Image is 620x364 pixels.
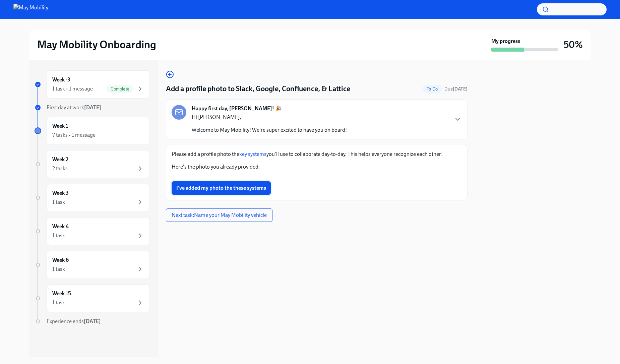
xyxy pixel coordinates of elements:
a: First day at work[DATE] [35,104,150,111]
h6: Week 6 [52,256,69,264]
h3: 50% [564,39,583,51]
strong: My progress [491,38,520,45]
h6: Week 2 [52,156,68,163]
h6: Week 1 [52,122,68,130]
p: Welcome to May Mobility! We're super excited to have you on board! [192,126,347,134]
strong: Happy first day, [PERSON_NAME]! 🎉 [192,105,282,112]
span: I've added my photo the these systems [176,185,266,191]
div: 1 task • 1 message [52,85,93,93]
div: 1 task [52,299,65,306]
div: 1 task [52,232,65,239]
span: To Do [423,86,442,92]
h2: May Mobility Onboarding [37,38,156,51]
span: Next task : Name your May Mobility vehicle [172,212,267,219]
p: Hi [PERSON_NAME], [192,114,347,121]
h6: Week 4 [52,223,69,230]
span: Complete [107,86,133,92]
h6: Week 15 [52,290,71,297]
a: Week 22 tasks [35,150,150,178]
p: Here's the photo you already provided: [172,163,462,171]
div: 7 tasks • 1 message [52,131,96,139]
a: Week 31 task [35,184,150,212]
h6: Week 3 [52,189,69,197]
span: August 29th, 2025 07:00 [444,86,468,92]
span: Due [444,86,468,92]
a: key systems [239,151,266,157]
p: Please add a profile photo the you'll use to collaborate day-to-day. This helps everyone recogniz... [172,150,462,158]
span: Experience ends [47,318,101,324]
a: Week 17 tasks • 1 message [35,117,150,145]
a: Week -31 task • 1 messageComplete [35,70,150,99]
h4: Add a profile photo to Slack, Google, Confluence, & Lattice [166,84,350,94]
a: Week 61 task [35,251,150,279]
strong: [DATE] [84,318,101,324]
img: May Mobility [13,4,48,15]
button: Next task:Name your May Mobility vehicle [166,208,272,222]
h6: Week -3 [52,76,70,83]
a: Week 151 task [35,284,150,312]
div: 1 task [52,265,65,273]
button: I've added my photo the these systems [172,181,271,195]
span: First day at work [47,104,101,111]
a: Week 41 task [35,217,150,245]
div: 2 tasks [52,165,68,172]
div: 1 task [52,198,65,206]
strong: [DATE] [84,104,101,111]
strong: [DATE] [453,86,468,92]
